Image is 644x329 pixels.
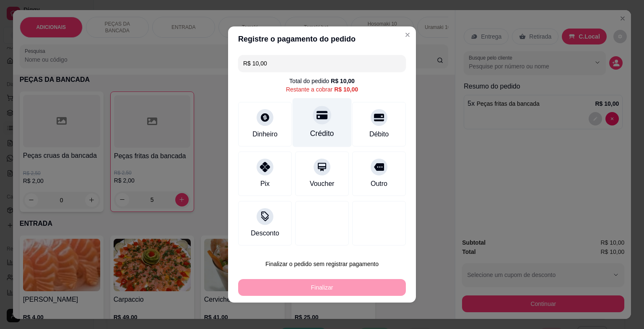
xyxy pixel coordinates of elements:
[251,228,279,238] div: Desconto
[289,77,355,85] div: Total do pedido
[369,129,389,139] div: Débito
[243,55,401,72] input: Ex.: hambúrguer de cordeiro
[401,28,414,42] button: Close
[238,256,406,272] button: Finalizar o pedido sem registrar pagamento
[286,85,358,94] div: Restante a cobrar
[260,179,270,189] div: Pix
[334,85,358,94] div: R$ 10,00
[228,26,416,52] header: Registre o pagamento do pedido
[252,129,278,139] div: Dinheiro
[371,179,387,189] div: Outro
[310,128,334,139] div: Crédito
[310,179,335,189] div: Voucher
[331,77,355,85] div: R$ 10,00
